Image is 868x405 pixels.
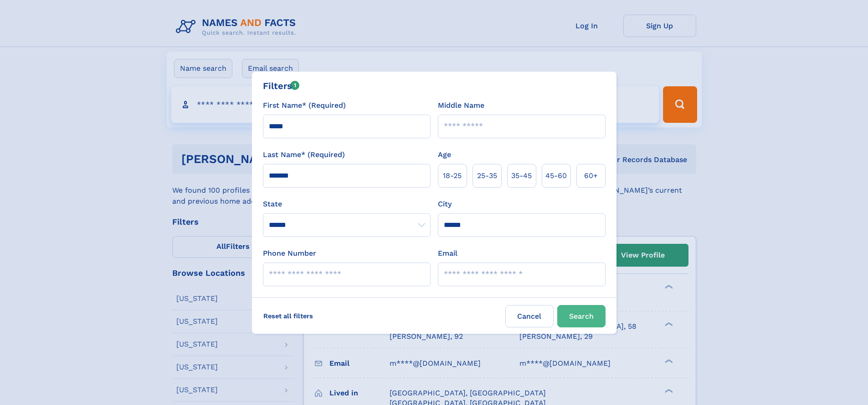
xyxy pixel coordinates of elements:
label: Cancel [505,305,554,327]
label: Age [438,149,451,160]
label: Middle Name [438,100,484,111]
span: 60+ [584,170,598,181]
label: First Name* (Required) [263,100,346,111]
label: Email [438,248,457,259]
span: 45‑60 [545,170,567,181]
span: 25‑35 [477,170,497,181]
span: 18‑25 [443,170,462,181]
div: Filters [263,79,300,93]
label: State [263,199,431,210]
label: City [438,199,452,210]
label: Last Name* (Required) [263,149,345,160]
label: Reset all filters [257,305,319,327]
span: 35‑45 [511,170,532,181]
button: Search [557,305,606,327]
label: Phone Number [263,248,316,259]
